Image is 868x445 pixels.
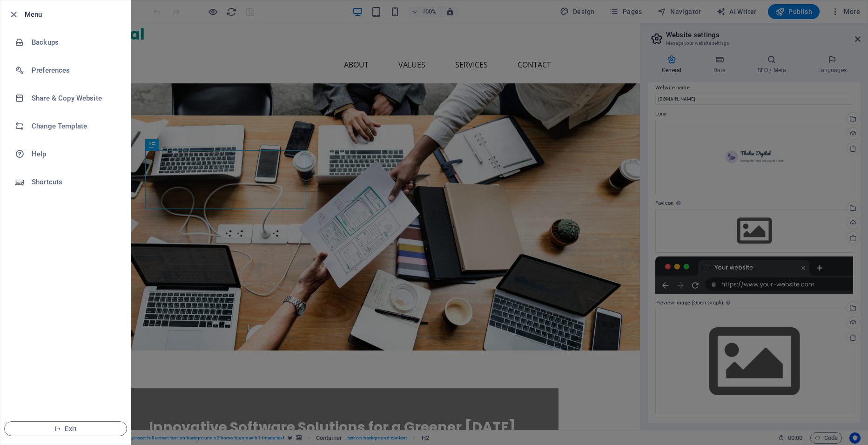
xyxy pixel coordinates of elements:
[32,37,118,48] h6: Backups
[32,176,118,188] h6: Shortcuts
[25,9,123,20] h6: Menu
[32,148,118,160] h6: Help
[0,140,131,168] a: Help
[32,121,118,132] h6: Change Template
[32,93,118,104] h6: Share & Copy Website
[32,65,118,76] h6: Preferences
[12,425,119,432] span: Exit
[4,421,127,436] button: Exit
